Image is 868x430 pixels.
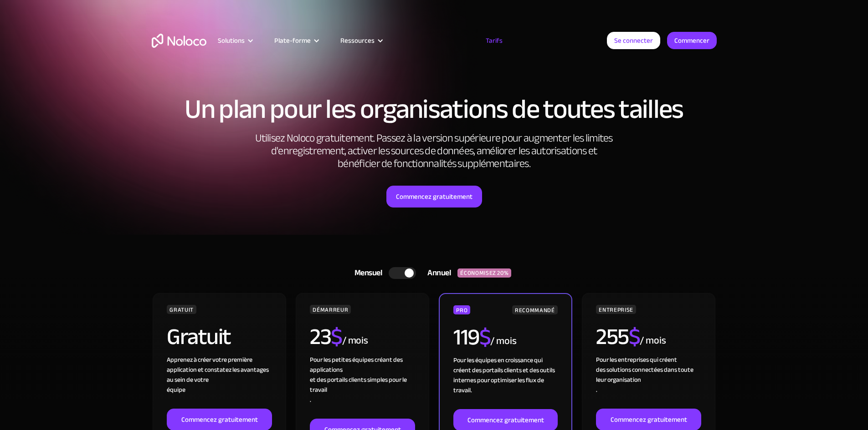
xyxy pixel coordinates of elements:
[607,32,660,49] a: Se connecter
[467,414,544,426] font: Commencez gratuitement
[331,315,342,358] font: $
[611,413,687,426] font: Commencez gratuitement
[313,304,348,315] font: DÉMARREUR
[169,304,193,315] font: GRATUIT
[486,34,503,47] font: Tarifs
[185,84,683,135] font: Un plan pour les organisations de toutes tailles
[674,34,709,47] font: Commencer
[640,331,666,350] font: / mois
[167,384,185,396] font: équipe
[599,304,633,315] font: ENTREPRISE
[396,190,473,203] font: Commencez gratuitement
[596,384,597,396] font: .
[167,315,231,358] font: Gratuit
[218,34,245,47] font: Solutions
[255,128,612,174] font: Utilisez Noloco gratuitement. Passez à la version supérieure pour augmenter les limites d'enregis...
[596,354,677,366] font: Pour les entreprises qui créent
[453,354,555,396] font: Pour les équipes en croissance qui créent des portails clients et des outils internes pour optimi...
[310,394,311,406] font: .
[386,186,482,207] a: Commencez gratuitement
[453,316,479,359] font: 119
[456,305,467,316] font: PRO
[310,315,331,358] font: 23
[474,35,514,46] a: Tarifs
[354,265,382,280] font: Mensuel
[490,331,516,350] font: / mois
[596,364,693,386] font: des solutions connectées dans toute leur organisation
[479,316,491,359] font: $
[427,265,451,280] font: Annuel
[310,374,407,396] font: et des portails clients simples pour le travail
[167,354,269,386] font: Apprenez à créer votre première application et constatez les avantages au sein de votre
[152,34,206,48] a: maison
[629,315,640,358] font: $
[181,413,258,426] font: Commencez gratuitement
[310,354,403,376] font: Pour les petites équipes créant des applications
[263,35,329,46] div: Plate-forme
[460,268,508,278] font: ÉCONOMISEZ 20%
[274,34,311,47] font: Plate-forme
[614,34,653,47] font: Se connecter
[340,34,375,47] font: Ressources
[515,305,555,316] font: RECOMMANDÉ
[342,331,368,350] font: / mois
[667,32,717,49] a: Commencer
[329,35,393,46] div: Ressources
[596,315,629,358] font: 255
[206,35,263,46] div: Solutions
